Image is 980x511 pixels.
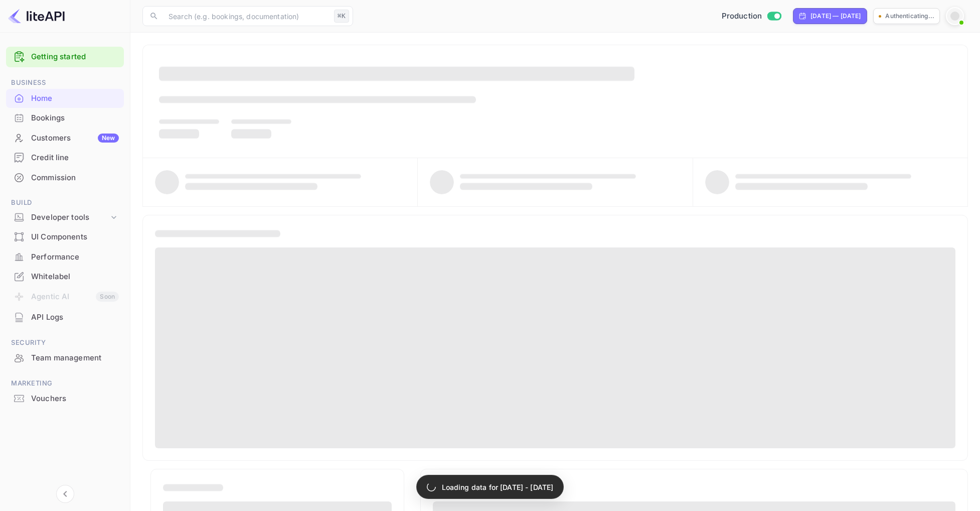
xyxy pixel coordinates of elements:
div: Performance [31,251,119,263]
div: Click to change the date range period [793,8,867,24]
p: Loading data for [DATE] - [DATE] [442,482,554,492]
div: Getting started [6,47,124,67]
div: Bookings [31,112,119,124]
a: Credit line [6,148,124,167]
a: Team management [6,348,124,367]
a: Bookings [6,108,124,127]
input: Search (e.g. bookings, documentation) [162,6,330,26]
div: Vouchers [31,393,119,405]
a: Vouchers [6,389,124,408]
div: Whitelabel [6,267,124,287]
div: Developer tools [31,212,109,223]
span: Business [6,77,124,88]
span: Marketing [6,378,124,389]
div: Home [6,89,124,108]
a: API Logs [6,308,124,326]
span: Production [722,11,762,22]
div: UI Components [31,231,119,243]
div: ⌘K [334,10,349,23]
div: API Logs [31,312,119,323]
div: Whitelabel [31,271,119,283]
img: LiteAPI logo [8,8,65,24]
div: Home [31,93,119,104]
button: Collapse navigation [56,485,74,503]
p: Authenticating... [885,12,934,21]
a: Home [6,89,124,107]
div: New [98,134,119,143]
div: Bookings [6,108,124,128]
a: Getting started [31,51,119,63]
span: Build [6,197,124,208]
a: Commission [6,168,124,187]
div: Team management [31,352,119,364]
div: Customers [31,133,119,144]
a: UI Components [6,227,124,246]
div: Commission [6,168,124,188]
a: CustomersNew [6,129,124,147]
span: Security [6,337,124,348]
div: CustomersNew [6,129,124,148]
a: Performance [6,247,124,266]
a: Whitelabel [6,267,124,286]
div: Team management [6,348,124,368]
div: Commission [31,172,119,184]
div: Switch to Sandbox mode [718,11,785,22]
div: API Logs [6,308,124,327]
div: Credit line [31,152,119,164]
div: Credit line [6,148,124,168]
div: UI Components [6,227,124,247]
div: Vouchers [6,389,124,409]
div: Performance [6,247,124,267]
div: [DATE] — [DATE] [810,12,861,21]
div: Developer tools [6,209,124,226]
